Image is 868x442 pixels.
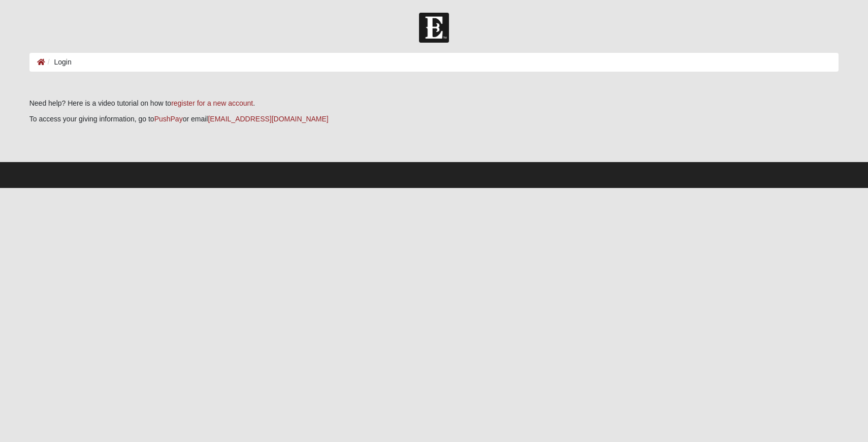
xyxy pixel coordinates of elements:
[29,114,839,124] p: To access your giving information, go to or email
[208,115,328,123] a: [EMAIL_ADDRESS][DOMAIN_NAME]
[29,98,839,109] p: Need help? Here is a video tutorial on how to .
[419,13,449,43] img: Church of Eleven22 Logo
[171,99,253,107] a: register for a new account
[45,57,72,68] li: Login
[154,115,183,123] a: PushPay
